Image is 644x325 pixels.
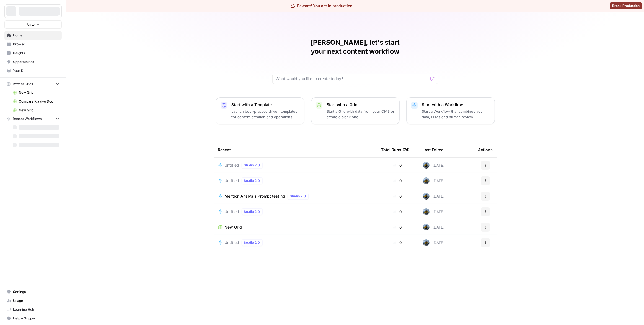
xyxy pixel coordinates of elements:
[423,177,430,184] img: in3glgvnhn2s7o88ssfh1l1h6f6j
[422,109,490,120] p: Start a Workflow that combines your data, LLMs and human review
[244,178,260,183] span: Studio 2.0
[225,240,239,245] span: Untitled
[13,289,59,294] span: Settings
[13,307,59,312] span: Learning Hub
[423,239,430,246] img: in3glgvnhn2s7o88ssfh1l1h6f6j
[423,239,445,246] div: [DATE]
[216,97,304,124] button: Start with a TemplateLaunch best-practice driven templates for content creation and operations
[381,240,414,245] div: 0
[244,240,260,245] span: Studio 2.0
[423,224,430,230] img: in3glgvnhn2s7o88ssfh1l1h6f6j
[19,90,59,95] span: New Grid
[272,38,438,56] h1: [PERSON_NAME], let's start your next content workflow
[291,3,354,9] div: Beware! You are in production!
[27,22,35,27] span: New
[4,57,62,66] a: Opportunities
[4,49,62,57] a: Insights
[381,162,414,168] div: 0
[218,224,373,230] a: New Grid
[10,88,62,97] a: New Grid
[218,162,373,169] a: UntitledStudio 2.0
[13,298,59,303] span: Usage
[311,97,400,124] button: Start with a GridStart a Grid with data from your CMS or create a blank one
[381,193,414,199] div: 0
[225,209,239,214] span: Untitled
[13,33,59,38] span: Home
[290,194,306,199] span: Studio 2.0
[381,224,414,230] div: 0
[13,51,59,56] span: Insights
[423,193,430,200] img: in3glgvnhn2s7o88ssfh1l1h6f6j
[4,296,62,305] a: Usage
[218,177,373,184] a: UntitledStudio 2.0
[423,177,445,184] div: [DATE]
[13,68,59,73] span: Your Data
[13,116,42,121] span: Recent Workflows
[218,193,373,200] a: Mention Analysis Prompt testingStudio 2.0
[423,224,445,230] div: [DATE]
[225,224,242,230] span: New Grid
[423,162,430,169] img: in3glgvnhn2s7o88ssfh1l1h6f6j
[225,193,285,199] span: Mention Analysis Prompt testing
[423,162,445,169] div: [DATE]
[423,208,445,215] div: [DATE]
[10,97,62,106] a: Compare Klaviyo Doc
[218,208,373,215] a: UntitledStudio 2.0
[244,163,260,168] span: Studio 2.0
[381,209,414,214] div: 0
[232,109,300,120] p: Launch best-practice driven templates for content creation and operations
[218,142,373,157] div: Recent
[4,20,62,29] button: New
[13,42,59,47] span: Browse
[4,314,62,323] button: Help + Support
[13,59,59,64] span: Opportunities
[276,76,428,82] input: What would you like to create today?
[478,142,493,157] div: Actions
[327,109,395,120] p: Start a Grid with data from your CMS or create a blank one
[244,209,260,214] span: Studio 2.0
[422,102,490,108] p: Start with a Workflow
[10,106,62,115] a: New Grid
[4,305,62,314] a: Learning Hub
[13,82,33,87] span: Recent Grids
[381,142,410,157] div: Total Runs (7d)
[19,108,59,113] span: New Grid
[19,99,59,104] span: Compare Klaviyo Doc
[225,178,239,184] span: Untitled
[612,3,640,8] span: Break Production
[423,193,445,200] div: [DATE]
[4,80,62,88] button: Recent Grids
[610,2,642,9] button: Break Production
[4,40,62,49] a: Browse
[327,102,395,108] p: Start with a Grid
[218,239,373,246] a: UntitledStudio 2.0
[423,208,430,215] img: in3glgvnhn2s7o88ssfh1l1h6f6j
[423,142,444,157] div: Last Edited
[4,287,62,296] a: Settings
[4,115,62,123] button: Recent Workflows
[4,66,62,75] a: Your Data
[381,178,414,184] div: 0
[4,31,62,40] a: Home
[225,162,239,168] span: Untitled
[13,316,59,321] span: Help + Support
[232,102,300,108] p: Start with a Template
[406,97,495,124] button: Start with a WorkflowStart a Workflow that combines your data, LLMs and human review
